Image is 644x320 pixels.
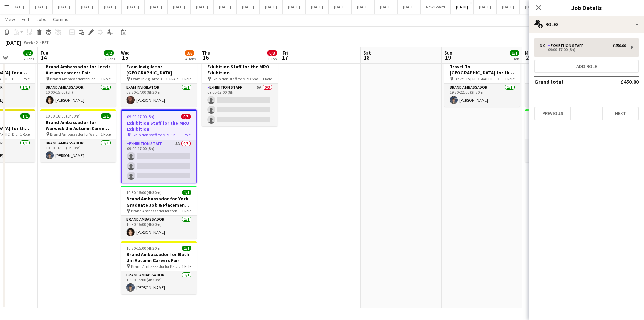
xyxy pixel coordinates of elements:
[104,50,114,56] span: 2/2
[50,15,71,24] a: Comms
[127,114,154,119] span: 09:00-17:00 (8h)
[267,50,277,56] span: 0/3
[40,64,116,76] h3: Brand Ambassador for Leeds Autumn careers Fair
[540,48,626,51] div: 09:00-17:00 (8h)
[451,0,474,14] button: [DATE]
[30,0,53,14] button: [DATE]
[421,0,451,14] button: New Board
[548,43,586,48] div: Exhibition Staff
[22,40,39,45] span: Week 42
[529,3,644,12] h3: Job Details
[53,16,68,22] span: Comms
[363,50,371,56] span: Sat
[525,54,601,107] app-job-card: 10:30-15:00 (4h30m)1/1Brand Ambassador for Nottingham Science Engineering & Technology fair Brand...
[182,76,191,81] span: 1 Role
[352,0,375,14] button: [DATE]
[613,43,626,48] div: £450.00
[214,0,237,14] button: [DATE]
[121,216,197,239] app-card-role: Brand Ambassador1/110:30-15:00 (4h30m)[PERSON_NAME]
[534,60,639,73] button: Add role
[525,139,601,162] app-card-role: Brand Ambassador1/114:00-18:00 (4h)[PERSON_NAME]
[443,54,452,61] span: 19
[260,0,283,14] button: [DATE]
[131,208,182,213] span: Brand Ambassador for York Graduate Job & Placement Fair fair
[7,0,30,14] button: [DATE]
[525,84,601,107] app-card-role: Brand Ambassador1/110:30-15:00 (4h30m)[PERSON_NAME]
[268,56,277,61] div: 1 Job
[99,0,122,14] button: [DATE]
[510,56,519,61] div: 1 Job
[529,16,644,33] div: Roles
[525,64,601,76] h3: Brand Ambassador for Nottingham Science Engineering & Technology fair
[121,109,197,183] div: 09:00-17:00 (8h)0/3Exhibition Staff for the MRO Exhibition Exhibition staff for MRO Show at excel...
[182,264,191,269] span: 1 Role
[524,54,534,61] span: 20
[525,50,534,56] span: Mon
[53,0,76,14] button: [DATE]
[283,50,288,56] span: Fri
[181,132,191,137] span: 1 Role
[444,64,520,76] h3: Travel To [GEOGRAPHIC_DATA] for the Engineering Science and Technology Fair
[444,54,520,107] app-job-card: 19:30-22:00 (2h30m)1/1Travel To [GEOGRAPHIC_DATA] for the Engineering Science and Technology Fair...
[497,0,520,14] button: [DATE]
[181,114,191,119] span: 0/3
[5,16,15,22] span: View
[505,76,515,81] span: 1 Role
[375,0,398,14] button: [DATE]
[262,76,272,81] span: 1 Role
[201,54,210,61] span: 16
[120,54,130,61] span: 15
[101,113,111,119] span: 1/1
[46,113,81,119] span: 10:30-16:00 (5h30m)
[50,132,101,137] span: Brand Ambassador for Warwick Uni Autumn Careers Fair
[40,119,116,131] h3: Brand Ambassador for Warwick Uni Autumn Careers Fair
[510,50,519,56] span: 1/1
[121,186,197,239] div: 10:30-15:00 (4h30m)1/1Brand Ambassador for York Graduate Job & Placement Fair Brand Ambassador fo...
[122,0,145,14] button: [DATE]
[182,190,191,195] span: 1/1
[525,109,601,162] div: 14:00-18:00 (4h)1/1Travel to [GEOGRAPHIC_DATA] for Leeds Stem Fair on [DATE] Travel To [GEOGRAPHI...
[121,241,197,294] app-job-card: 10:30-15:00 (4h30m)1/1Brand Ambassador for Bath Uni Autumn Careers Fair Brand Ambassador for Bath...
[132,132,181,137] span: Exhibition staff for MRO Show at excel
[182,246,191,251] span: 1/1
[202,64,278,76] h3: Exhibition Staff for the MRO Exhibition
[520,0,543,14] button: [DATE]
[126,190,162,195] span: 10:30-15:00 (4h30m)
[145,0,168,14] button: [DATE]
[20,132,30,137] span: 1 Role
[540,43,548,48] div: 3 x
[20,113,30,119] span: 1/1
[185,56,196,61] div: 4 Jobs
[40,50,48,56] span: Tue
[121,54,197,107] app-job-card: 08:30-17:00 (8h30m)1/1Exam Invigilator [GEOGRAPHIC_DATA] Exam Invigilator [GEOGRAPHIC_DATA]1 Role...
[202,50,210,56] span: Thu
[444,84,520,107] app-card-role: Brand Ambassador1/119:30-22:00 (2h30m)[PERSON_NAME]
[40,109,116,162] div: 10:30-16:00 (5h30m)1/1Brand Ambassador for Warwick Uni Autumn Careers Fair Brand Ambassador for W...
[19,15,32,24] a: Edit
[40,54,116,107] app-job-card: 10:00-15:00 (5h)1/1Brand Ambassador for Leeds Autumn careers Fair Brand Ambassador for Leeds Autu...
[76,0,99,14] button: [DATE]
[122,140,196,183] app-card-role: Exhibition Staff5A0/309:00-17:00 (8h)
[101,76,111,81] span: 1 Role
[121,196,197,208] h3: Brand Ambassador for York Graduate Job & Placement Fair
[598,76,639,87] td: £450.00
[191,0,214,14] button: [DATE]
[237,0,260,14] button: [DATE]
[40,84,116,107] app-card-role: Brand Ambassador1/110:00-15:00 (5h)[PERSON_NAME]
[121,271,197,294] app-card-role: Brand Ambassador1/110:30-15:00 (4h30m)[PERSON_NAME]
[362,54,371,61] span: 18
[122,120,196,132] h3: Exhibition Staff for the MRO Exhibition
[39,54,48,61] span: 14
[182,208,191,213] span: 1 Role
[121,64,197,76] h3: Exam Invigilator [GEOGRAPHIC_DATA]
[444,50,452,56] span: Sun
[104,56,115,61] div: 2 Jobs
[202,54,278,126] app-job-card: 09:00-17:00 (8h)0/3Exhibition Staff for the MRO Exhibition Exhibition staff for MRO Show at excel...
[282,54,288,61] span: 17
[202,84,278,126] app-card-role: Exhibition Staff5A0/309:00-17:00 (8h)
